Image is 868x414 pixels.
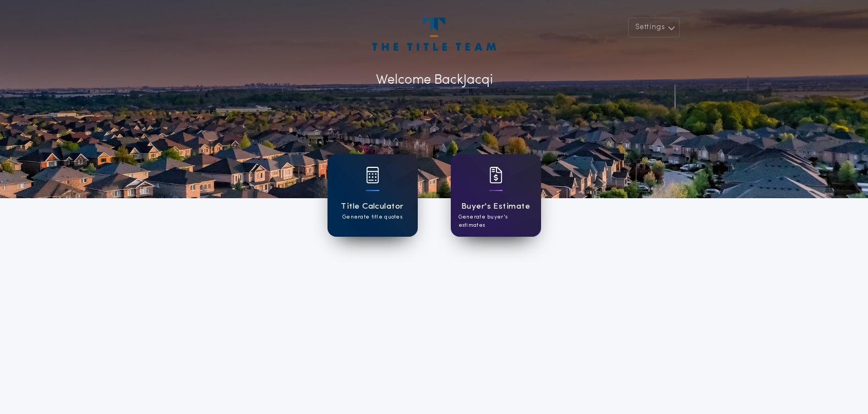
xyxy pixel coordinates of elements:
[458,213,533,230] p: Generate buyer's estimates
[372,18,495,51] img: account-logo
[342,213,402,221] p: Generate title quotes
[327,154,418,237] a: card iconTitle CalculatorGenerate title quotes
[366,167,379,183] img: card icon
[451,154,541,237] a: card iconBuyer's EstimateGenerate buyer's estimates
[461,200,530,213] h1: Buyer's Estimate
[489,167,503,183] img: card icon
[376,70,493,90] p: Welcome Back Jacqi
[628,18,680,37] button: Settings
[341,200,403,213] h1: Title Calculator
